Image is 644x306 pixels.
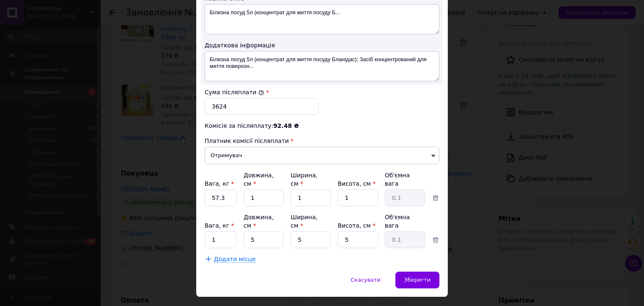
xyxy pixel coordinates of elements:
[351,277,380,283] span: Скасувати
[205,41,439,49] div: Додаткова інформація
[205,89,264,96] label: Сума післяплати
[205,222,234,229] label: Вага, кг
[205,147,439,164] span: Отримувач
[385,171,425,188] div: Об'ємна вага
[205,122,439,130] div: Комісія за післяплату:
[205,4,439,34] textarea: Білизна посуд 5л (концентрат для миття посуду Б...
[291,172,317,187] label: Ширина, см
[244,172,274,187] label: Довжина, см
[338,222,375,229] label: Висота, см
[404,277,431,283] span: Зберегти
[291,214,317,229] label: Ширина, см
[214,256,256,263] span: Додати місце
[273,122,299,129] span: 92.48 ₴
[385,213,425,230] div: Об'ємна вага
[205,180,234,187] label: Вага, кг
[338,180,375,187] label: Висота, см
[205,137,289,144] span: Платник комісії післяплати
[205,51,439,81] textarea: Білизна посуд 5л (концентрат для миття посуду Бланідас); Засіб концентрований для миття поверхон...
[244,214,274,229] label: Довжина, см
